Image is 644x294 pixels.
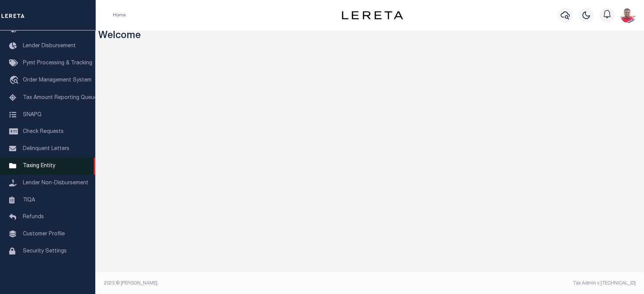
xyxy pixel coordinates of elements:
[98,30,641,42] h3: Welcome
[23,78,91,83] span: Order Management System
[23,163,55,169] span: Taxing Entity
[23,249,67,254] span: Security Settings
[23,27,43,32] span: Tax Bills
[23,129,64,134] span: Check Requests
[23,146,69,152] span: Delinquent Letters
[98,280,370,287] div: 2025 © [PERSON_NAME].
[342,11,403,19] img: logo-dark.svg
[9,76,21,86] i: travel_explore
[23,181,88,186] span: Lender Non-Disbursement
[23,197,35,203] span: TIQA
[23,112,42,117] span: SNAPQ
[23,95,97,101] span: Tax Amount Reporting Queue
[23,232,65,237] span: Customer Profile
[375,280,636,287] div: Tax Admin v.[TECHNICAL_ID]
[23,61,92,66] span: Pymt Processing & Tracking
[23,214,44,220] span: Refunds
[23,43,76,49] span: Lender Disbursement
[113,12,126,19] li: Home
